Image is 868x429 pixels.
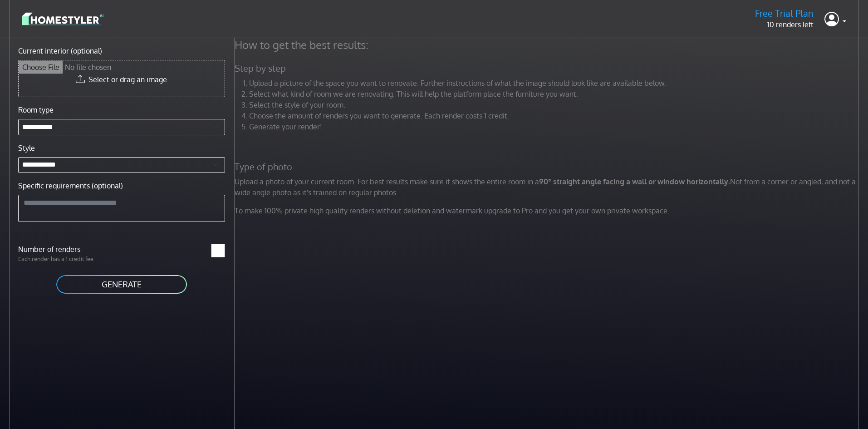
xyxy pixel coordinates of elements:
li: Upload a picture of the space you want to renovate. Further instructions of what the image should... [249,78,862,89]
label: Specific requirements (optional) [18,180,123,191]
label: Style [18,143,35,153]
strong: 90° straight angle facing a wall or window horizontally. [539,177,730,186]
label: Current interior (optional) [18,45,102,56]
h5: Free Trial Plan [755,8,814,19]
h5: Type of photo [229,161,867,173]
button: GENERATE [55,274,188,295]
p: Each render has a 1 credit fee [13,255,122,263]
label: Number of renders [13,244,122,255]
li: Choose the amount of renders you want to generate. Each render costs 1 credit. [249,110,862,121]
h4: How to get the best results: [229,38,867,52]
p: To make 100% private high quality renders without deletion and watermark upgrade to Pro and you g... [229,205,867,216]
img: logo-3de290ba35641baa71223ecac5eacb59cb85b4c7fdf211dc9aaecaaee71ea2f8.svg [22,11,103,27]
p: 10 renders left [755,19,814,30]
li: Select what kind of room we are renovating. This will help the platform place the furniture you w... [249,89,862,99]
h5: Step by step [229,63,867,74]
p: Upload a photo of your current room. For best results make sure it shows the entire room in a Not... [229,176,867,198]
label: Room type [18,104,54,115]
li: Select the style of your room. [249,99,862,110]
li: Generate your render! [249,121,862,132]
